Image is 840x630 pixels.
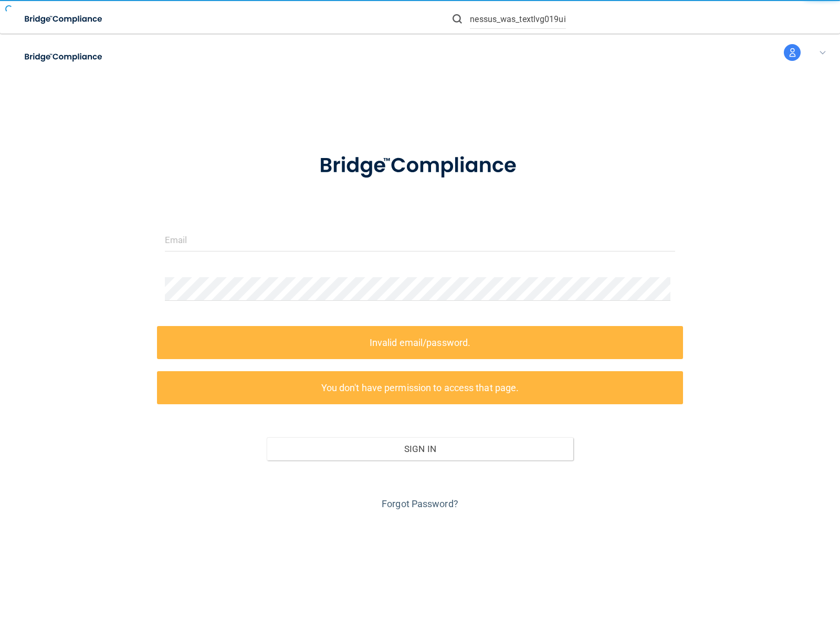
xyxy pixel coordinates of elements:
a: Forgot Password? [382,498,458,509]
button: Sign In [267,437,573,460]
input: Search [470,9,566,29]
img: avatar.17b06cb7.svg [784,44,801,61]
label: Invalid email/password. [157,326,684,359]
label: You don't have permission to access that page. [157,371,684,404]
img: bridge_compliance_login_screen.278c3ca4.svg [16,46,112,68]
img: arrow-down.227dba2b.svg [820,51,826,55]
img: bridge_compliance_login_screen.278c3ca4.svg [298,139,542,193]
input: Email [165,228,676,251]
img: bridge_compliance_login_screen.278c3ca4.svg [16,8,112,30]
img: ic-search.3b580494.png [453,14,462,24]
